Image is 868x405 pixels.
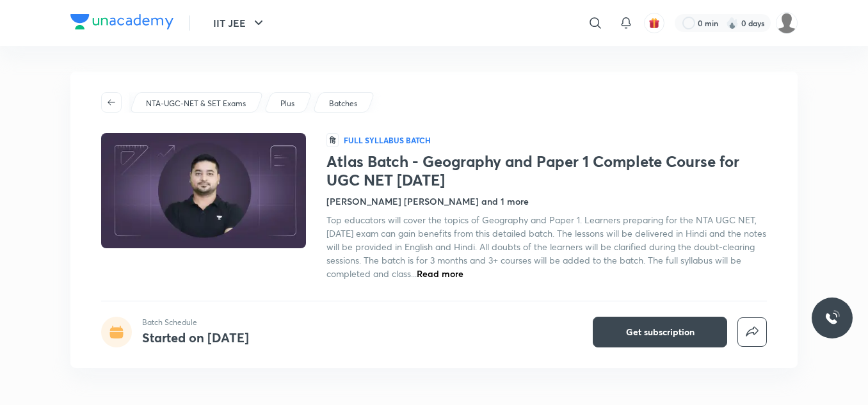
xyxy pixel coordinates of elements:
a: Company Logo [70,14,173,33]
span: Get subscription [626,326,695,338]
img: Thumbnail [99,132,308,250]
span: Read more [417,267,463,280]
img: Unacademy Jodhpur [776,12,798,34]
img: ttu [824,310,840,326]
img: avatar [648,17,660,29]
button: avatar [644,13,664,33]
span: हि [326,133,339,147]
p: Batches [329,98,357,109]
p: Plus [280,98,294,109]
a: Plus [278,98,297,109]
button: Get subscription [593,317,727,347]
img: Company Logo [70,14,173,29]
h4: Started on [DATE] [142,329,249,346]
span: Top educators will cover the topics of Geography and Paper 1. Learners preparing for the NTA UGC ... [326,214,766,280]
img: streak [726,17,739,29]
a: Batches [327,98,360,109]
p: Batch Schedule [142,317,249,328]
p: NTA-UGC-NET & SET Exams [146,98,246,109]
a: NTA-UGC-NET & SET Exams [144,98,248,109]
button: IIT JEE [205,10,274,36]
h1: Atlas Batch - Geography and Paper 1 Complete Course for UGC NET [DATE] [326,152,767,189]
p: Full Syllabus Batch [344,135,431,145]
h4: [PERSON_NAME] [PERSON_NAME] and 1 more [326,195,529,208]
